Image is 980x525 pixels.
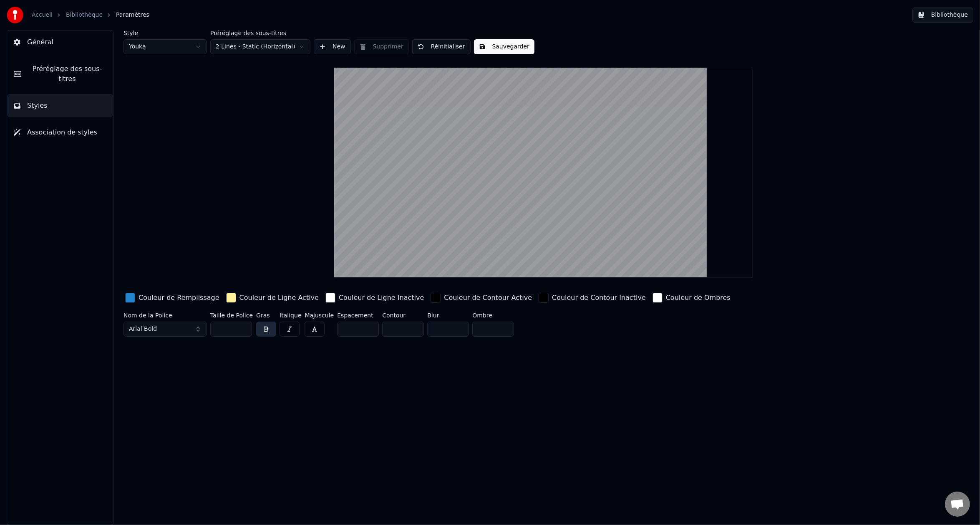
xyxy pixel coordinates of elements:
div: Couleur de Ligne Inactive [339,293,424,303]
button: Réinitialiser [412,39,471,54]
span: Association de styles [27,127,97,137]
label: Gras [256,312,276,318]
div: Couleur de Contour Active [444,293,532,303]
span: Préréglage des sous-titres [28,64,106,84]
button: Sauvegarder [474,39,534,54]
button: Général [7,30,113,54]
div: Couleur de Ligne Active [239,293,319,303]
button: Couleur de Ligne Inactive [324,291,426,304]
button: Couleur de Ligne Active [224,291,320,304]
nav: breadcrumb [32,11,149,19]
label: Préréglage des sous-titres [210,30,310,36]
div: Couleur de Remplissage [139,293,219,303]
div: Ouvrir le chat [945,492,970,517]
img: youka [7,7,23,23]
button: Couleur de Contour Inactive [537,291,647,304]
button: Association de styles [7,121,113,144]
a: Accueil [32,11,53,19]
button: Bibliothèque [912,8,973,23]
div: Couleur de Contour Inactive [552,293,646,303]
label: Italique [280,312,301,318]
button: Préréglage des sous-titres [7,57,113,91]
label: Taille de Police [210,312,253,318]
label: Style [123,30,207,36]
button: Couleur de Remplissage [123,291,221,304]
button: Couleur de Contour Active [429,291,534,304]
span: Paramètres [116,11,149,19]
button: New [314,39,351,54]
span: Arial Bold [129,325,157,333]
label: Espacement [337,312,379,318]
button: Styles [7,94,113,117]
div: Couleur de Ombres [666,293,731,303]
label: Majuscule [305,312,334,318]
button: Couleur de Ombres [651,291,732,304]
span: Général [27,37,53,47]
label: Blur [427,312,469,318]
a: Bibliothèque [66,11,103,19]
label: Nom de la Police [123,312,207,318]
span: Styles [27,101,48,111]
label: Contour [382,312,424,318]
label: Ombre [472,312,514,318]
